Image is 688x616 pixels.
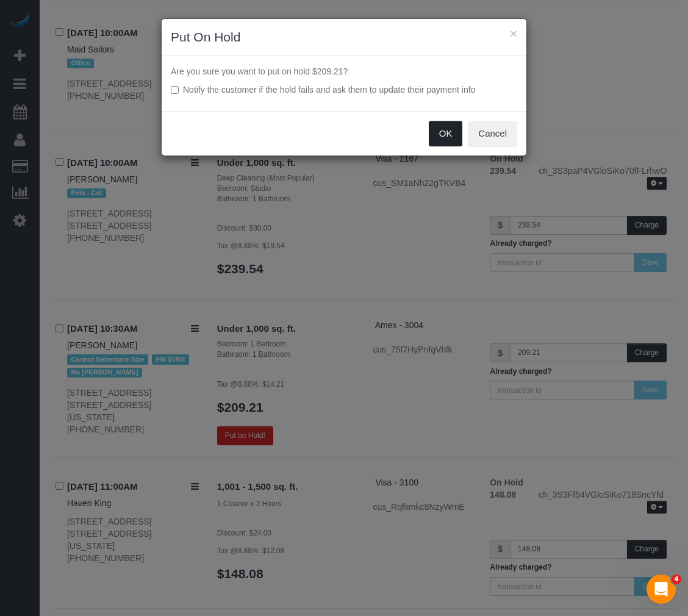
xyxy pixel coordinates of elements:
label: Notify the customer if the hold fails and ask them to update their payment info [171,84,517,96]
h3: Put On Hold [171,28,517,46]
button: × [510,27,517,40]
iframe: Intercom live chat [647,575,676,604]
span: 4 [672,575,681,584]
button: OK [429,121,463,146]
button: Cancel [468,121,517,146]
span: Are you sure you want to put on hold $209.21? [171,66,348,76]
sui-modal: Put On Hold [162,19,526,156]
input: Notify the customer if the hold fails and ask them to update their payment info [171,86,179,94]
